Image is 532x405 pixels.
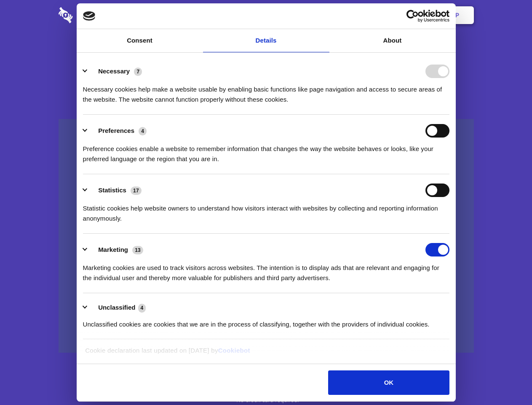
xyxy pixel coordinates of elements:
div: Preference cookies enable a website to remember information that changes the way the website beha... [83,138,449,164]
a: Login [382,2,419,28]
a: Usercentrics Cookiebot - opens in a new window [376,10,449,22]
button: Unclassified (4) [83,302,151,313]
a: Details [203,29,329,52]
img: logo [83,11,96,21]
span: 4 [138,304,146,312]
h1: Eliminate Slack Data Loss. [59,38,474,68]
button: Marketing (13) [83,243,149,256]
a: Cookiebot [218,347,250,354]
a: Wistia video thumbnail [59,119,474,353]
label: Necessary [98,67,130,75]
img: logo-wordmark-white-trans-d4663122ce5f474addd5e946df7df03e33cb6a1c49d2221995e7729f52c070b2.svg [59,7,131,23]
button: OK [328,370,449,395]
a: Pricing [247,2,284,28]
button: Necessary (7) [83,65,147,78]
label: Marketing [98,246,128,253]
div: Cookie declaration last updated on [DATE] by [79,346,453,362]
div: Marketing cookies are used to track visitors across websites. The intention is to display ads tha... [83,256,449,283]
span: 4 [139,127,147,135]
label: Statistics [98,186,126,194]
button: Preferences (4) [83,124,152,138]
button: Statistics (17) [83,184,147,197]
a: Consent [77,29,203,52]
div: Unclassified cookies are cookies that we are in the process of classifying, together with the pro... [83,313,449,329]
span: 7 [134,67,142,76]
a: About [329,29,456,52]
span: 13 [132,246,143,254]
h4: Auto-redaction of sensitive data, encrypted data sharing and self-destructing private chats. Shar... [59,77,474,105]
div: Statistic cookies help website owners to understand how visitors interact with websites by collec... [83,197,449,224]
span: 17 [131,186,142,195]
a: Contact [342,2,380,28]
iframe: Drift Widget Chat Controller [490,363,522,395]
label: Preferences [98,127,134,134]
div: Necessary cookies help make a website usable by enabling basic functions like page navigation and... [83,78,449,105]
